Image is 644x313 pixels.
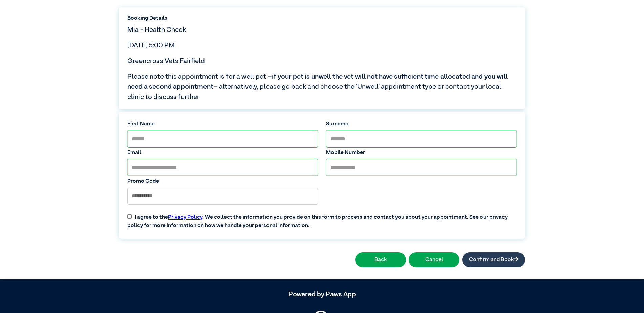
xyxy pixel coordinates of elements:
label: I agree to the . We collect the information you provide on this form to process and contact you a... [123,208,521,230]
label: Mobile Number [326,149,517,157]
span: Please note this appointment is for a well pet – – alternatively, please go back and choose the ‘... [127,71,517,102]
input: I agree to thePrivacy Policy. We collect the information you provide on this form to process and ... [127,214,132,219]
span: if your pet is unwell the vet will not have sufficient time allocated and you will need a second ... [127,73,508,90]
label: First Name [127,120,318,128]
label: Email [127,149,318,157]
span: [DATE] 5:00 PM [127,42,175,49]
label: Promo Code [127,177,318,185]
h5: Powered by Paws App [119,290,525,298]
label: Surname [326,120,517,128]
button: Cancel [409,252,459,267]
button: Back [355,252,406,267]
button: Confirm and Book [462,252,525,267]
a: Privacy Policy [168,215,202,220]
label: Booking Details [127,14,517,22]
span: Mia - Health Check [127,26,186,33]
span: Greencross Vets Fairfield [127,58,205,64]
